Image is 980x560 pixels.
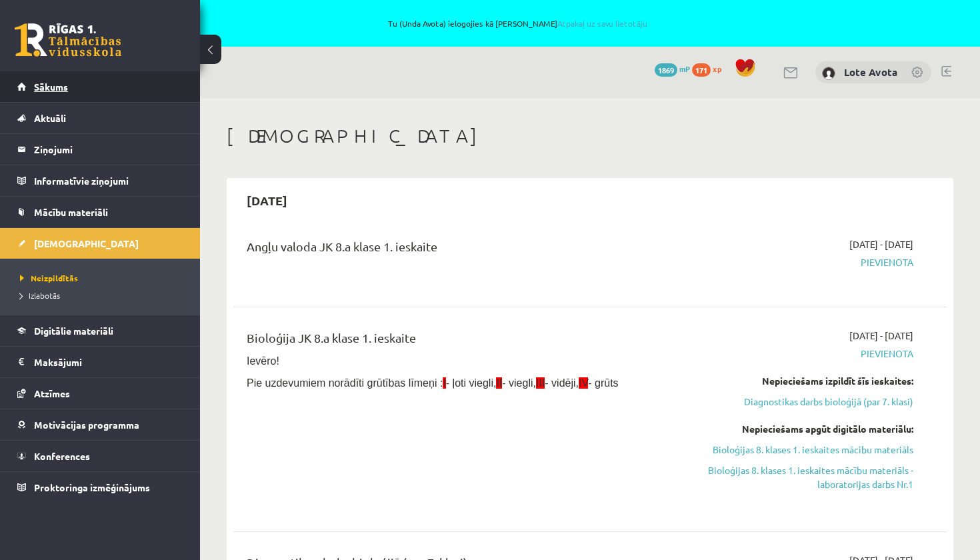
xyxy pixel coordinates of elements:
[579,377,588,389] span: IV
[17,71,183,102] a: Sākums
[705,255,913,269] span: Pievienota
[849,237,913,251] span: [DATE] - [DATE]
[443,377,445,389] span: I
[247,355,279,367] span: Ievēro!
[705,443,913,457] a: Bioloģijas 8. klases 1. ieskaites mācību materiāls
[153,19,882,27] span: Tu (Unda Avota) ielogojies kā [PERSON_NAME]
[34,206,108,218] span: Mācību materiāli
[247,237,685,262] div: Angļu valoda JK 8.a klase 1. ieskaite
[34,450,90,462] span: Konferences
[822,67,835,80] img: Lote Avota
[705,463,913,491] a: Bioloģijas 8. klases 1. ieskaites mācību materiāls - laboratorijas darbs Nr.1
[17,378,183,409] a: Atzīmes
[34,325,113,337] span: Digitālie materiāli
[247,377,619,389] span: Pie uzdevumiem norādīti grūtības līmeņi : - ļoti viegli, - viegli, - vidēji, - grūts
[247,329,685,353] div: Bioloģija JK 8.a klase 1. ieskaite
[20,290,60,301] span: Izlabotās
[20,289,187,301] a: Izlabotās
[17,441,183,471] a: Konferences
[655,63,677,77] span: 1869
[17,197,183,227] a: Mācību materiāli
[849,329,913,343] span: [DATE] - [DATE]
[34,81,68,93] span: Sākums
[233,185,301,216] h2: [DATE]
[34,237,139,249] span: [DEMOGRAPHIC_DATA]
[692,63,711,77] span: 171
[17,315,183,346] a: Digitālie materiāli
[34,481,150,493] span: Proktoringa izmēģinājums
[679,63,690,74] span: mP
[705,395,913,409] a: Diagnostikas darbs bioloģijā (par 7. klasi)
[705,374,913,388] div: Nepieciešams izpildīt šīs ieskaites:
[15,23,121,57] a: Rīgas 1. Tālmācības vidusskola
[34,347,183,377] legend: Maksājumi
[20,272,187,284] a: Neizpildītās
[536,377,545,389] span: III
[557,18,647,29] a: Atpakaļ uz savu lietotāju
[705,422,913,436] div: Nepieciešams apgūt digitālo materiālu:
[20,273,78,283] span: Neizpildītās
[17,228,183,259] a: [DEMOGRAPHIC_DATA]
[34,112,66,124] span: Aktuāli
[17,103,183,133] a: Aktuāli
[655,63,690,74] a: 1869 mP
[34,419,139,431] span: Motivācijas programma
[692,63,728,74] a: 171 xp
[17,472,183,503] a: Proktoringa izmēģinājums
[844,65,897,79] a: Lote Avota
[496,377,502,389] span: II
[227,125,953,147] h1: [DEMOGRAPHIC_DATA]
[17,134,183,165] a: Ziņojumi
[34,387,70,399] span: Atzīmes
[705,347,913,361] span: Pievienota
[34,165,183,196] legend: Informatīvie ziņojumi
[17,165,183,196] a: Informatīvie ziņojumi
[34,134,183,165] legend: Ziņojumi
[17,347,183,377] a: Maksājumi
[713,63,721,74] span: xp
[17,409,183,440] a: Motivācijas programma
